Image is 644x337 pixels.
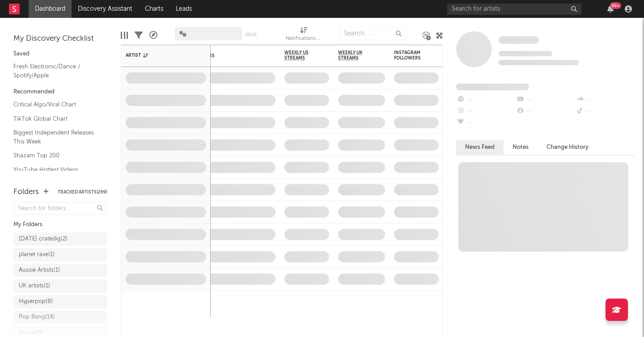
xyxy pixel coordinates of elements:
span: Fans Added by Platform [456,84,529,90]
span: 0 fans last week [499,60,579,65]
div: UK artists ( 1 ) [19,281,50,291]
button: Notes [504,140,538,155]
div: My Discovery Checklist [13,34,107,44]
a: Aussie Artists(1) [13,264,107,277]
button: 99+ [607,5,614,13]
button: Tracked Artists(299) [58,190,107,194]
a: [DATE] cratedig(2) [13,232,107,246]
a: Fresh Electronic/Dance / Spotify/Apple [13,62,98,80]
a: Some Artist [499,36,539,45]
input: Search for artists [447,4,581,15]
span: Tracking Since: [DATE] [499,51,552,56]
div: -- [516,105,575,117]
div: Folders [13,187,39,198]
button: Save [245,32,257,37]
div: Folders [195,53,262,59]
div: -- [516,94,575,105]
a: Hyperpop(8) [13,295,107,308]
span: Weekly US Streams [284,50,316,61]
button: Change History [538,140,597,155]
a: Biggest Independent Releases This Week [13,128,98,146]
div: My Folders [13,219,107,230]
div: [DATE] cratedig ( 2 ) [19,234,68,244]
div: Pop Bang ( 14 ) [19,312,55,323]
span: Some Artist [499,36,539,44]
div: -- [456,94,516,105]
input: Search for folders... [13,202,107,215]
div: 99 + [610,2,621,9]
div: Instagram Followers [394,50,425,61]
div: Aussie Artists ( 1 ) [19,265,60,276]
a: Critical Algo/Viral Chart [13,100,98,110]
a: TikTok Global Chart [13,114,98,124]
div: Saved [13,49,107,59]
div: Filters [135,22,143,48]
div: A&R Pipeline [149,22,157,48]
a: planet rave(1) [13,248,107,261]
div: Recommended [13,87,107,97]
div: Edit Columns [121,22,128,48]
a: Pop Bang(14) [13,311,107,324]
div: Artist [126,53,193,58]
div: -- [456,105,516,117]
div: -- [456,117,516,129]
a: YouTube Hottest Videos [13,165,98,175]
div: Notifications (Artist) [286,34,322,44]
div: planet rave ( 1 ) [19,249,55,260]
a: Shazam Top 200 [13,151,98,160]
input: Search... [339,27,406,40]
a: UK artists(1) [13,279,107,293]
div: Hyperpop ( 8 ) [19,296,53,307]
div: -- [576,94,635,105]
button: News Feed [456,140,504,155]
div: -- [576,105,635,117]
div: Notifications (Artist) [286,22,322,48]
span: Weekly UK Streams [338,50,372,61]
